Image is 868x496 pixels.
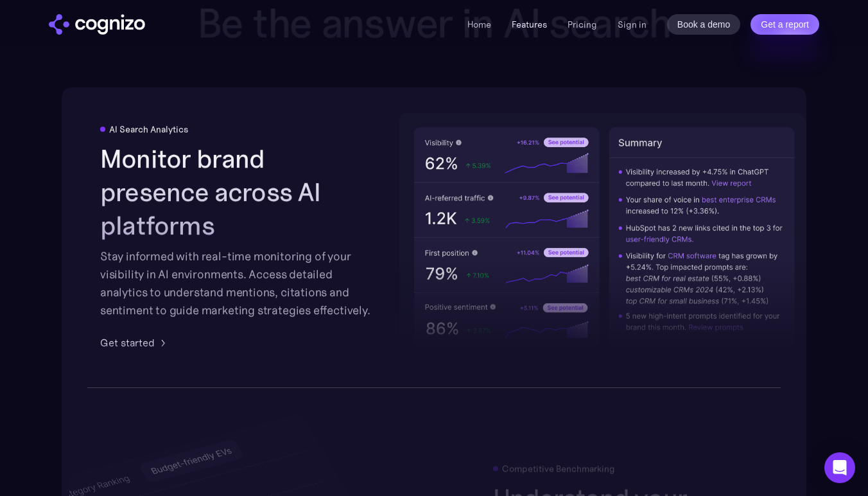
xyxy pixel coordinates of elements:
[100,335,170,350] a: Get started
[618,17,647,32] a: Sign in
[512,19,547,30] a: Features
[399,113,809,362] img: AI visibility metrics performance insights
[751,14,819,35] a: Get a report
[467,19,491,30] a: Home
[49,14,145,35] img: cognizo logo
[100,335,155,350] div: Get started
[568,19,597,30] a: Pricing
[502,464,615,474] div: Competitive Benchmarking
[667,14,741,35] a: Book a demo
[824,452,855,483] div: Open Intercom Messenger
[100,142,375,242] h2: Monitor brand presence across AI platforms
[109,124,188,134] div: AI Search Analytics
[100,247,375,319] div: Stay informed with real-time monitoring of your visibility in AI environments. Access detailed an...
[49,14,145,35] a: home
